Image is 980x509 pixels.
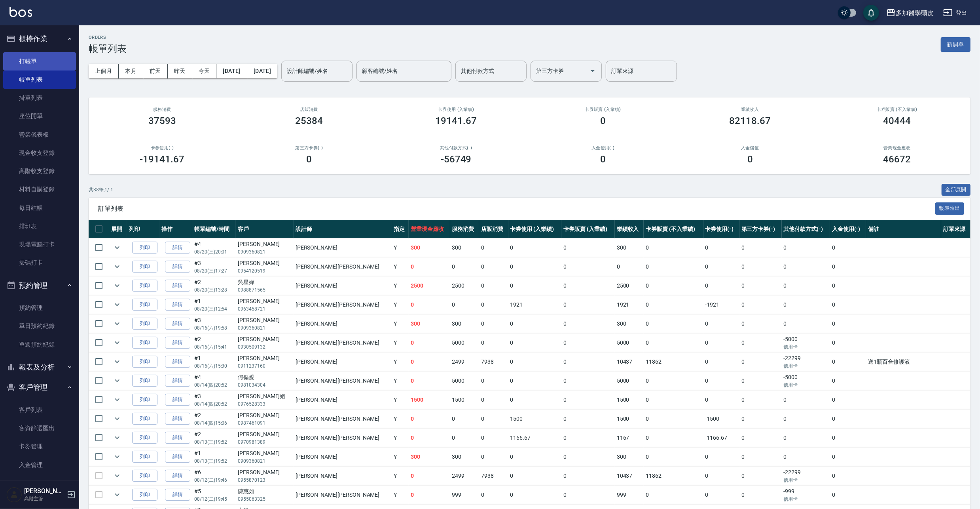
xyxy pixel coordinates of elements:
a: 座位開單 [3,107,76,125]
td: 0 [479,410,508,428]
button: expand row [111,261,123,273]
td: 0 [830,276,866,295]
a: 客資篩選匯出 [3,419,76,437]
a: 掃碼打卡 [3,254,76,272]
p: 共 38 筆, 1 / 1 [89,186,113,193]
button: expand row [111,489,123,501]
a: 單週預約紀錄 [3,336,76,354]
a: 詳情 [165,451,190,463]
div: 何循愛 [238,373,292,381]
button: expand row [111,337,123,349]
td: 0 [644,238,703,257]
p: 0963458721 [238,305,292,313]
button: expand row [111,394,123,406]
td: 0 [782,315,830,333]
td: 0 [508,334,562,352]
p: 08/14 (四) 20:52 [194,400,234,408]
th: 入金使用(-) [830,220,866,238]
td: Y [392,372,409,390]
a: 詳情 [165,489,190,501]
td: 0 [644,257,703,276]
p: 08/16 (六) 19:58 [194,324,234,332]
td: 0 [830,257,866,276]
td: 0 [739,257,782,276]
td: 5000 [450,372,480,390]
td: 0 [409,410,450,428]
td: Y [392,295,409,314]
button: save [863,5,879,21]
h3: 40444 [883,115,911,126]
h3: -56749 [441,154,472,165]
td: 0 [409,295,450,314]
h3: 46672 [883,154,911,165]
td: 送1瓶百合修護液 [866,353,941,371]
td: 0 [508,353,562,371]
button: 登出 [940,6,971,20]
button: 員工及薪資 [3,477,76,498]
td: 10437 [615,353,644,371]
h2: 入金使用(-) [539,145,667,151]
td: 300 [409,315,450,333]
td: 2500 [615,276,644,295]
button: 列印 [132,394,157,406]
button: expand row [111,432,123,444]
p: 高階主管 [24,495,64,502]
a: 卡券管理 [3,437,76,456]
button: 列印 [132,356,157,368]
td: 0 [479,391,508,409]
td: 0 [479,276,508,295]
th: 第三方卡券(-) [739,220,782,238]
a: 高階收支登錄 [3,162,76,180]
td: 0 [830,391,866,409]
a: 詳情 [165,375,190,387]
p: 08/20 (三) 12:54 [194,305,234,313]
div: [PERSON_NAME] [238,335,292,343]
h2: 業績收入 [686,107,814,112]
h2: 卡券使用(-) [98,145,226,151]
button: 列印 [132,451,157,463]
th: 指定 [392,220,409,238]
td: 0 [561,238,615,257]
a: 預約管理 [3,299,76,317]
td: 0 [782,238,830,257]
td: 0 [703,391,739,409]
button: 上個月 [89,64,119,78]
button: 列印 [132,280,157,292]
td: Y [392,276,409,295]
h2: 店販消費 [245,107,373,112]
a: 詳情 [165,337,190,349]
h2: 入金儲值 [686,145,814,151]
td: 0 [561,295,615,314]
p: 0930509132 [238,343,292,351]
button: expand row [111,280,123,292]
a: 詳情 [165,280,190,292]
button: [DATE] [216,64,247,78]
a: 詳情 [165,318,190,330]
p: 08/16 (六) 15:41 [194,343,234,351]
th: 列印 [127,220,160,238]
button: 列印 [132,413,157,425]
th: 卡券使用 (入業績) [508,220,562,238]
div: [PERSON_NAME] [238,240,292,248]
td: #3 [192,315,236,333]
div: 吳星嬅 [238,278,292,286]
td: 0 [508,391,562,409]
h3: 25384 [295,115,323,126]
button: 列印 [132,242,157,254]
button: Open [586,65,599,77]
th: 展開 [109,220,127,238]
td: 0 [739,372,782,390]
td: 0 [739,295,782,314]
td: 0 [409,353,450,371]
th: 卡券販賣 (不入業績) [644,220,703,238]
td: [PERSON_NAME] [294,353,392,371]
h2: 卡券販賣 (入業績) [539,107,667,112]
button: 全部展開 [942,184,971,196]
td: 0 [561,353,615,371]
td: 2499 [450,353,480,371]
th: 卡券使用(-) [703,220,739,238]
h3: 0 [306,154,312,165]
td: [PERSON_NAME][PERSON_NAME] [294,334,392,352]
button: 今天 [192,64,217,78]
button: 前天 [143,64,168,78]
